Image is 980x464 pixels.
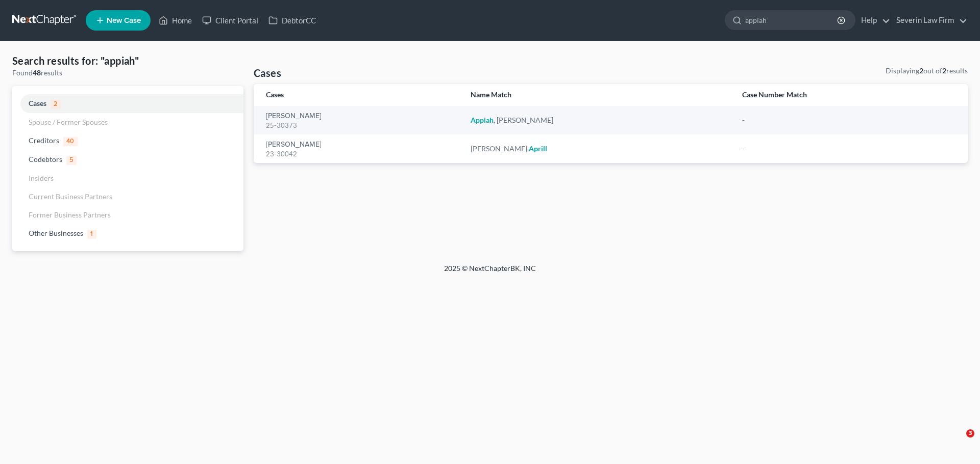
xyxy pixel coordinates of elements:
div: - [742,115,955,125]
span: Creditors [29,136,59,145]
span: 5 [66,156,77,165]
span: Cases [29,99,46,107]
a: Home [154,11,197,30]
a: Severin Law Firm [891,11,967,30]
span: 2 [51,100,61,109]
a: Help [856,11,890,30]
h4: Search results for: "appiah" [12,53,243,68]
div: 23-30042 [266,149,454,159]
span: Insiders [29,174,54,182]
a: Client Portal [197,11,263,30]
strong: 48 [33,68,41,77]
a: DebtorCC [263,11,321,30]
span: Current Business Partners [29,192,112,201]
span: 3 [966,429,974,438]
a: Cases2 [12,94,243,113]
a: Other Businesses1 [12,224,243,243]
em: Aprill [529,144,547,153]
span: Codebtors [29,155,62,163]
strong: 2 [919,66,923,75]
a: Current Business Partners [12,187,243,206]
a: Codebtors5 [12,150,243,169]
th: Case Number Match [734,84,968,106]
span: New Case [107,17,141,24]
a: Insiders [12,169,243,187]
span: 40 [63,137,78,146]
th: Cases [254,84,462,106]
h4: Cases [254,66,281,80]
input: Search by name... [745,11,839,30]
span: 1 [87,230,96,239]
a: Creditors40 [12,131,243,150]
div: 2025 © NextChapterBK, INC [199,263,781,282]
div: [PERSON_NAME], [471,144,726,154]
span: Spouse / Former Spouses [29,118,108,126]
div: , [PERSON_NAME] [471,115,726,125]
div: - [742,144,955,154]
th: Name Match [462,84,734,106]
div: Found results [12,68,243,78]
div: Displaying out of results [886,66,968,76]
strong: 2 [942,66,946,75]
a: Former Business Partners [12,206,243,224]
a: [PERSON_NAME] [266,113,322,120]
span: Other Businesses [29,229,83,237]
em: Appiah [471,116,494,124]
a: [PERSON_NAME] [266,141,322,148]
iframe: Intercom live chat [945,429,970,454]
a: Spouse / Former Spouses [12,113,243,131]
div: 25-30373 [266,121,454,130]
span: Former Business Partners [29,210,111,219]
